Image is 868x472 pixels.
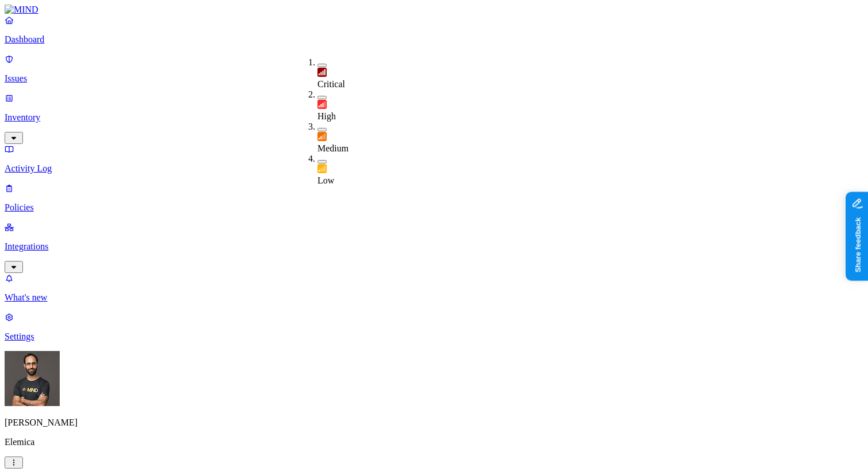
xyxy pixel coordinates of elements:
p: Activity Log [5,163,863,174]
a: Activity Log [5,144,863,174]
span: Medium [317,143,348,153]
a: Integrations [5,222,863,271]
img: severity-high [317,100,327,109]
img: severity-critical [317,68,327,77]
a: Issues [5,54,863,84]
img: Ohad Abarbanel [5,351,60,406]
span: Critical [317,79,345,89]
p: Dashboard [5,34,863,45]
img: severity-medium [317,132,327,141]
p: Inventory [5,112,863,123]
a: Dashboard [5,15,863,45]
img: MIND [5,5,38,15]
img: severity-low [317,164,327,173]
p: Policies [5,202,863,213]
p: Settings [5,331,863,342]
a: Policies [5,183,863,213]
p: Issues [5,73,863,84]
span: Low [317,175,334,185]
p: Elemica [5,437,863,447]
a: What's new [5,273,863,303]
a: Inventory [5,93,863,142]
p: Integrations [5,241,863,252]
span: High [317,111,336,121]
p: What's new [5,292,863,303]
a: MIND [5,5,863,15]
p: [PERSON_NAME] [5,418,863,428]
a: Settings [5,312,863,342]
